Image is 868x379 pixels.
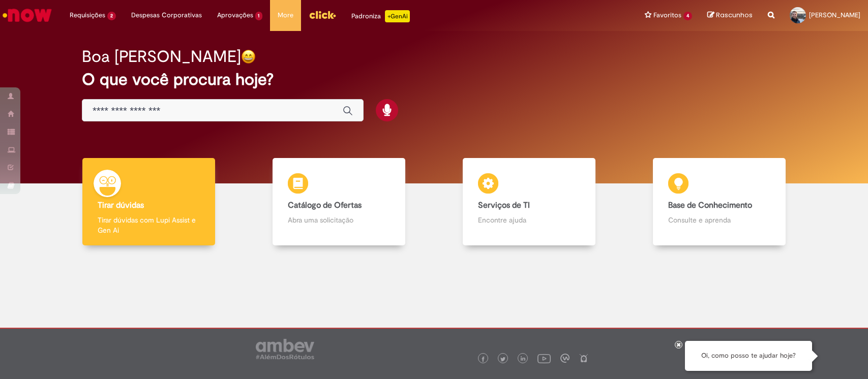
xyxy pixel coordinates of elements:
[241,49,256,64] img: happy-face.png
[309,7,336,22] img: click_logo_yellow_360x200.png
[685,341,812,371] div: Oi, como posso te ajudar hoje?
[500,357,505,362] img: logo_footer_twitter.png
[98,200,144,210] b: Tirar dúvidas
[217,10,253,20] span: Aprovações
[624,158,815,246] a: Base de Conhecimento Consulte e aprenda
[351,10,410,22] div: Padroniza
[288,215,390,225] p: Abra uma solicitação
[579,354,588,363] img: logo_footer_naosei.png
[255,12,263,20] span: 1
[131,10,202,20] span: Despesas Corporativas
[653,10,681,20] span: Favoritos
[288,200,362,210] b: Catálogo de Ofertas
[82,48,241,66] h2: Boa [PERSON_NAME]
[1,5,53,25] img: ServiceNow
[478,200,530,210] b: Serviços de TI
[683,12,692,20] span: 4
[256,339,314,359] img: logo_footer_ambev_rotulo_gray.png
[278,10,293,20] span: More
[481,357,486,362] img: logo_footer_facebook.png
[537,352,551,365] img: logo_footer_youtube.png
[668,215,770,225] p: Consulte e aprenda
[668,200,752,210] b: Base de Conhecimento
[98,215,200,235] p: Tirar dúvidas com Lupi Assist e Gen Ai
[521,356,526,362] img: logo_footer_linkedin.png
[822,341,853,371] button: Iniciar Conversa de Suporte
[707,11,753,20] a: Rascunhos
[560,354,570,363] img: logo_footer_workplace.png
[716,10,753,20] span: Rascunhos
[478,215,580,225] p: Encontre ajuda
[53,158,244,246] a: Tirar dúvidas Tirar dúvidas com Lupi Assist e Gen Ai
[70,10,105,20] span: Requisições
[809,11,860,19] span: [PERSON_NAME]
[244,158,434,246] a: Catálogo de Ofertas Abra uma solicitação
[434,158,624,246] a: Serviços de TI Encontre ajuda
[82,71,786,88] h2: O que você procura hoje?
[385,10,410,22] p: +GenAi
[107,12,116,20] span: 2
